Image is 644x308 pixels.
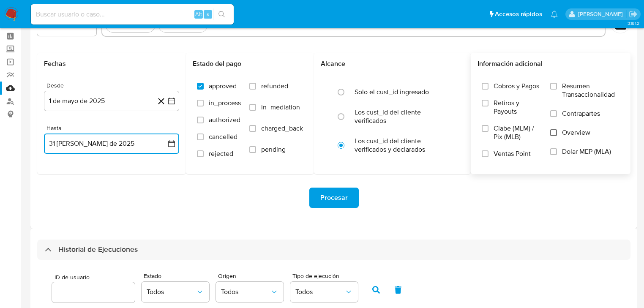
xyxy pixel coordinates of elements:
input: Buscar usuario o caso... [31,9,234,20]
span: Accesos rápidos [495,10,542,19]
span: Alt [195,10,202,18]
button: search-icon [213,8,230,20]
span: s [207,10,209,18]
p: erika.juarez@mercadolibre.com.mx [578,10,626,18]
a: Notificaciones [551,11,558,18]
a: Salir [629,10,638,19]
span: 3.161.2 [628,20,640,27]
